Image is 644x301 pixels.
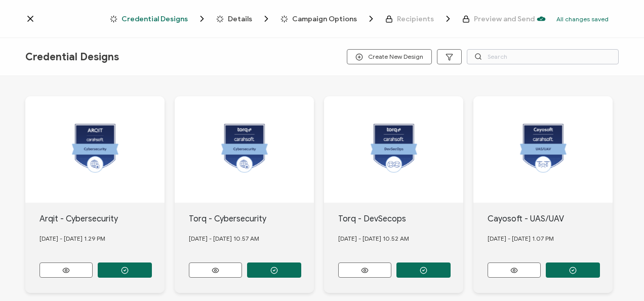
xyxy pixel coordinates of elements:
[474,15,535,23] span: Preview and Send
[216,14,271,24] span: Details
[110,14,207,24] span: Credential Designs
[189,225,314,252] div: [DATE] - [DATE] 10.57 AM
[39,225,165,252] div: [DATE] - [DATE] 1.29 PM
[25,51,119,63] span: Credential Designs
[122,15,188,23] span: Credential Designs
[189,213,314,225] div: Torq - Cybersecurity
[228,15,252,23] span: Details
[475,186,644,301] iframe: Chat Widget
[338,225,464,252] div: [DATE] - [DATE] 10.52 AM
[39,213,165,225] div: Arqit - Cybersecurity
[338,213,464,225] div: Torq - DevSecops
[467,49,619,64] input: Search
[110,14,535,24] div: Breadcrumb
[355,53,423,61] span: Create New Design
[385,14,453,24] span: Recipients
[556,15,609,23] p: All changes saved
[462,15,535,23] span: Preview and Send
[397,15,434,23] span: Recipients
[292,15,357,23] span: Campaign Options
[280,14,376,24] span: Campaign Options
[347,49,432,64] button: Create New Design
